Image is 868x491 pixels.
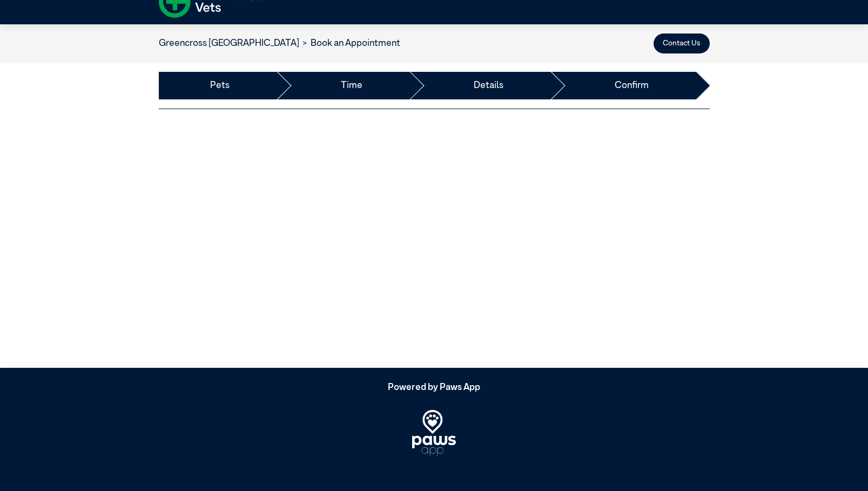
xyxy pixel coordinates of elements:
a: Pets [210,79,230,93]
a: Time [341,79,362,93]
a: Greencross [GEOGRAPHIC_DATA] [159,39,299,48]
button: Contact Us [654,33,710,53]
img: PawsApp [412,410,456,456]
h5: Powered by Paws App [159,382,710,393]
a: Confirm [615,79,649,93]
a: Details [474,79,503,93]
nav: breadcrumb [159,37,401,51]
li: Book an Appointment [299,37,401,51]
